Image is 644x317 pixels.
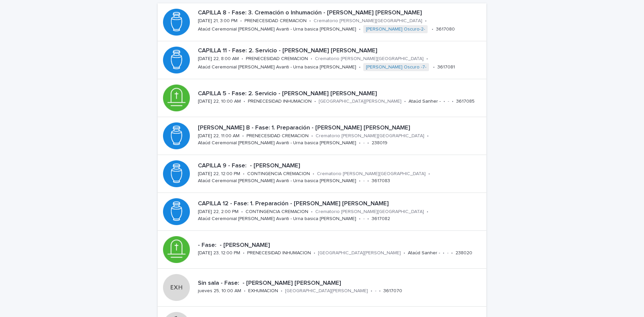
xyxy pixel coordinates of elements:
[316,133,424,139] p: Crematorio [PERSON_NAME][GEOGRAPHIC_DATA]
[359,27,361,32] p: •
[198,27,356,32] p: Ataúd Ceremonial [PERSON_NAME] Avanti - Urna basica [PERSON_NAME]
[455,250,472,256] p: 238020
[198,162,484,170] p: CAPILLA 9 - Fase: - [PERSON_NAME]
[198,171,240,177] p: [DATE] 22, 12:00 PM
[198,64,356,70] p: Ataúd Ceremonial [PERSON_NAME] Avanti - Urna basica [PERSON_NAME]
[366,64,426,70] a: [PERSON_NAME] Oscuro -7-
[198,18,237,24] p: [DATE] 21, 3:00 PM
[198,288,241,294] p: jueves 25, 10:00 AM
[436,27,455,32] p: 3617080
[319,99,401,104] p: [GEOGRAPHIC_DATA][PERSON_NAME]
[198,140,356,146] p: Ataúd Ceremonial [PERSON_NAME] Avanti - Urna basica [PERSON_NAME]
[158,231,486,269] a: - Fase: - [PERSON_NAME][DATE] 23, 12:00 PM•PRENECESIDAD INHUMACION•[GEOGRAPHIC_DATA][PERSON_NAME]...
[247,133,309,139] p: PRENECESIDAD CREMACION
[309,18,311,24] p: •
[198,124,484,132] p: [PERSON_NAME] B - Fase: 1. Preparación - [PERSON_NAME] [PERSON_NAME]
[246,56,308,62] p: PRENECESIDAD CREMACION
[198,216,356,222] p: Ataúd Ceremonial [PERSON_NAME] Avanti - Urna basica [PERSON_NAME]
[425,18,427,24] p: •
[198,250,240,256] p: [DATE] 23, 12:00 PM
[243,171,245,177] p: •
[198,133,239,139] p: [DATE] 22, 11:00 AM
[311,133,313,139] p: •
[427,209,428,215] p: •
[240,18,242,24] p: •
[198,209,238,215] p: [DATE] 22, 2:00 PM
[158,269,486,307] a: Sin sala - Fase: - [PERSON_NAME] [PERSON_NAME]jueves 25, 10:00 AM•EXHUMACION•[GEOGRAPHIC_DATA][PE...
[367,216,369,222] p: •
[315,56,424,62] p: Crematorio [PERSON_NAME][GEOGRAPHIC_DATA]
[285,288,368,294] p: [GEOGRAPHIC_DATA][PERSON_NAME]
[367,140,369,146] p: •
[366,27,425,32] a: [PERSON_NAME] Oscuro-2-
[311,209,313,215] p: •
[245,18,307,24] p: PRENECESIDAD CREMACION
[359,178,361,184] p: •
[372,178,390,184] p: 3617083
[359,64,361,70] p: •
[198,99,241,104] p: [DATE] 22, 10:00 AM
[247,171,310,177] p: CONTINGENCIA CREMACION
[432,27,433,32] p: •
[448,99,449,104] p: -
[248,288,278,294] p: EXHUMACION
[248,99,312,104] p: PRENECESIDAD INHUMACION
[427,133,429,139] p: •
[404,99,406,104] p: •
[359,140,361,146] p: •
[243,250,245,256] p: •
[367,178,369,184] p: •
[281,288,282,294] p: •
[198,56,239,62] p: [DATE] 22, 8:00 AM
[158,117,486,155] a: [PERSON_NAME] B - Fase: 1. Preparación - [PERSON_NAME] [PERSON_NAME][DATE] 22, 11:00 AM•PRENECESI...
[426,56,428,62] p: •
[359,216,361,222] p: •
[158,79,486,117] a: CAPILLA 5 - Fase: 2. Servicio - [PERSON_NAME] [PERSON_NAME][DATE] 22, 10:00 AM•PRENECESIDAD INHUM...
[408,250,440,256] p: Ataúd Sanher -
[404,250,405,256] p: •
[198,9,484,17] p: CAPILLA 8 - Fase: 3. Cremación o Inhumación - [PERSON_NAME] [PERSON_NAME]
[363,216,365,222] p: -
[372,216,390,222] p: 3617082
[452,99,453,104] p: •
[244,99,245,104] p: •
[198,200,484,208] p: CAPILLA 12 - Fase: 1. Preparación - [PERSON_NAME] [PERSON_NAME]
[409,99,441,104] p: Ataúd Sanher -
[198,280,484,287] p: Sin sala - Fase: - [PERSON_NAME] [PERSON_NAME]
[158,193,486,231] a: CAPILLA 12 - Fase: 1. Preparación - [PERSON_NAME] [PERSON_NAME][DATE] 22, 2:00 PM•CONTINGENCIA CR...
[314,18,422,24] p: Crematorio [PERSON_NAME][GEOGRAPHIC_DATA]
[314,250,315,256] p: •
[372,140,387,146] p: 238019
[158,3,486,41] a: CAPILLA 8 - Fase: 3. Cremación o Inhumación - [PERSON_NAME] [PERSON_NAME][DATE] 21, 3:00 PM•PRENE...
[198,90,484,98] p: CAPILLA 5 - Fase: 2. Servicio - [PERSON_NAME] [PERSON_NAME]
[244,288,246,294] p: •
[158,41,486,79] a: CAPILLA 11 - Fase: 2. Servicio - [PERSON_NAME] [PERSON_NAME][DATE] 22, 8:00 AM•PRENECESIDAD CREMA...
[443,99,445,104] p: •
[315,209,424,215] p: Crematorio [PERSON_NAME][GEOGRAPHIC_DATA]
[456,99,475,104] p: 3617085
[311,56,312,62] p: •
[241,209,243,215] p: •
[443,250,444,256] p: •
[433,64,435,70] p: •
[241,56,243,62] p: •
[363,140,365,146] p: -
[375,288,376,294] p: -
[379,288,381,294] p: •
[437,64,455,70] p: 3617081
[198,178,356,184] p: Ataúd Ceremonial [PERSON_NAME] Avanti - Urna basica [PERSON_NAME]
[428,171,430,177] p: •
[451,250,453,256] p: •
[314,99,316,104] p: •
[158,155,486,193] a: CAPILLA 9 - Fase: - [PERSON_NAME][DATE] 22, 12:00 PM•CONTINGENCIA CREMACION•Crematorio [PERSON_NA...
[198,242,484,249] p: - Fase: - [PERSON_NAME]
[447,250,448,256] p: -
[317,171,426,177] p: Crematorio [PERSON_NAME][GEOGRAPHIC_DATA]
[363,178,365,184] p: -
[318,250,401,256] p: [GEOGRAPHIC_DATA][PERSON_NAME]
[313,171,314,177] p: •
[247,250,311,256] p: PRENECESIDAD INHUMACION
[371,288,372,294] p: •
[383,288,402,294] p: 3617070
[246,209,308,215] p: CONTINGENCIA CREMACION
